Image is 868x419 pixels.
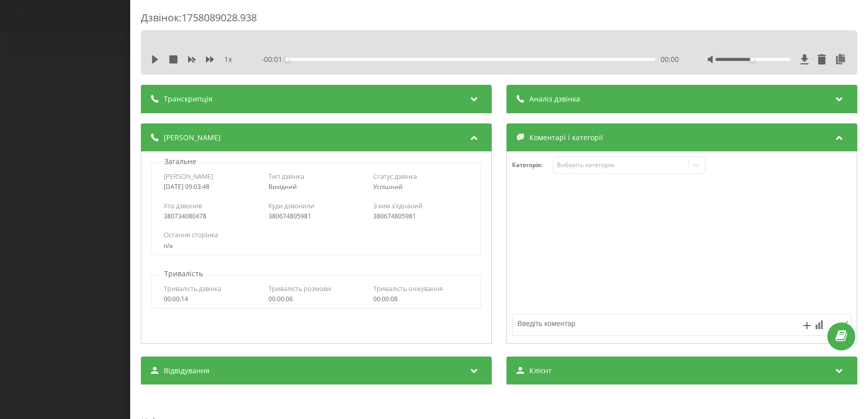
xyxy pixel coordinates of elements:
span: Хто дзвонив [164,201,202,210]
span: 00:00 [661,54,679,65]
span: Тип дзвінка [268,172,304,181]
span: Аналіз дзвінка [529,94,580,104]
span: Тривалість дзвінка [164,284,221,293]
div: Виберіть категорію [557,161,684,169]
div: 00:00:08 [373,296,469,303]
div: n/a [164,242,469,249]
div: Accessibility label [750,57,754,61]
div: 380674805981 [373,213,469,220]
span: Тривалість розмови [268,284,331,293]
span: З ким з'єднаний [373,201,423,210]
span: Відвідування [164,366,209,376]
span: Тривалість очікування [373,284,443,293]
h4: Категорія : [512,162,553,169]
span: Коментарі і категорії [529,133,603,143]
span: [PERSON_NAME] [164,133,221,143]
span: Успішний [373,182,403,191]
span: Вихідний [268,182,297,191]
div: [DATE] 09:03:48 [164,183,259,190]
span: - 00:01 [261,54,287,65]
span: Статус дзвінка [373,172,417,181]
span: Клієнт [529,366,552,376]
p: Загальне [162,156,199,167]
div: 380674805981 [268,213,364,220]
div: 380734080478 [164,213,259,220]
div: 00:00:14 [164,296,259,303]
div: Accessibility label [285,57,289,61]
span: Куди дзвонили [268,201,314,210]
div: Дзвінок : 1758089028.938 [141,11,857,30]
span: Транскрипція [164,94,213,104]
span: [PERSON_NAME] [164,172,213,181]
p: Тривалість [162,269,205,279]
span: 1 x [224,54,232,65]
div: 00:00:06 [268,296,364,303]
span: Остання сторінка [164,230,218,239]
